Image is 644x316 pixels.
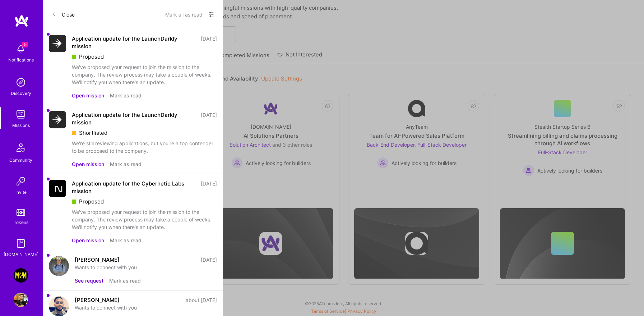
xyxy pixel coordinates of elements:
div: We've proposed your request to join the mission to the company. The review process may take a cou... [72,208,217,231]
div: [DATE] [201,180,217,195]
img: teamwork [14,107,28,122]
img: Community [12,139,29,156]
div: Wants to connect with you [75,304,217,311]
div: [DATE] [201,35,217,50]
button: See request [75,277,103,284]
img: User Avatar [14,293,28,307]
div: [DOMAIN_NAME] [4,251,38,258]
div: Discovery [11,90,31,97]
div: [DATE] [201,256,217,264]
button: Mark as read [109,277,141,284]
img: Morgan & Morgan: Client Portal [14,268,28,283]
img: Company Logo [49,180,66,197]
button: Close [52,9,75,20]
img: guide book [14,236,28,251]
img: Invite [14,174,28,188]
div: Proposed [72,198,217,205]
button: Mark all as read [165,9,203,20]
div: Tokens [14,219,28,226]
div: We've proposed your request to join the mission to the company. The review process may take a cou... [72,63,217,86]
div: Shortlisted [72,129,217,137]
button: Open mission [72,92,104,99]
div: Missions [12,122,30,129]
div: Proposed [72,53,217,60]
div: about [DATE] [186,296,217,304]
div: Application update for the LaunchDarkly mission [72,111,196,126]
button: Open mission [72,160,104,168]
img: logo [14,14,29,27]
div: Application update for the LaunchDarkly mission [72,35,196,50]
div: [PERSON_NAME] [75,296,120,304]
img: Company Logo [49,111,66,128]
div: [DATE] [201,111,217,126]
div: We're still reviewing applications, but you're a top contender to be proposed to the company. [72,139,217,155]
img: user avatar [49,256,69,276]
button: Mark as read [110,92,142,99]
button: Mark as read [110,160,142,168]
div: Invite [15,188,27,196]
div: Application update for the Cybernetic Labs mission [72,180,196,195]
div: Wants to connect with you [75,264,217,271]
button: Mark as read [110,237,142,244]
button: Open mission [72,237,104,244]
img: tokens [17,209,25,216]
img: Company Logo [49,35,66,52]
div: [PERSON_NAME] [75,256,120,264]
a: Morgan & Morgan: Client Portal [12,268,30,283]
img: discovery [14,75,28,90]
a: User Avatar [12,293,30,307]
div: Community [9,156,32,164]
